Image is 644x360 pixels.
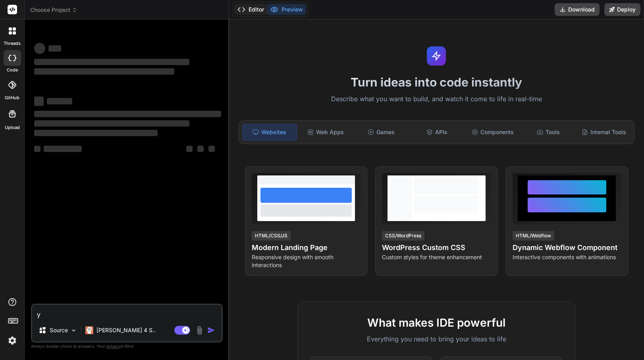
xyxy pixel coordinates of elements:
[234,75,639,89] h1: Turn ideas into code instantly
[410,124,464,141] div: APIs
[252,231,291,241] div: HTML/CSS/JS
[207,326,215,334] img: icon
[197,146,204,152] span: ‌
[31,343,223,350] p: Always double-check its answers. Your in Bind
[604,3,640,16] button: Deploy
[85,326,93,334] img: Claude 4 Sonnet
[252,253,361,269] p: Responsive design with smooth interactions
[70,327,77,334] img: Pick Models
[44,146,82,152] span: ‌
[6,334,19,347] img: settings
[513,242,621,253] h4: Dynamic Webflow Component
[208,146,215,152] span: ‌
[7,67,18,73] label: code
[30,6,77,14] span: Choose Project
[34,68,174,75] span: ‌
[252,242,361,253] h4: Modern Landing Page
[234,4,267,15] button: Editor
[5,124,20,131] label: Upload
[382,231,424,241] div: CSS/WordPress
[5,94,19,101] label: GitHub
[513,253,621,261] p: Interactive components with animations
[47,98,72,104] span: ‌
[34,96,44,106] span: ‌
[34,120,189,127] span: ‌
[50,326,68,334] p: Source
[34,59,189,65] span: ‌
[555,3,600,16] button: Download
[34,43,45,54] span: ‌
[34,130,158,136] span: ‌
[195,326,204,335] img: attachment
[242,124,297,141] div: Websites
[382,242,491,253] h4: WordPress Custom CSS
[513,231,554,241] div: HTML/Webflow
[354,124,408,141] div: Games
[382,253,491,261] p: Custom styles for theme enhancement
[310,334,562,344] p: Everything you need to bring your ideas to life
[96,326,156,334] p: [PERSON_NAME] 4 S..
[4,40,21,47] label: threads
[521,124,575,141] div: Tools
[34,146,40,152] span: ‌
[299,124,353,141] div: Web Apps
[48,45,61,52] span: ‌
[34,111,221,117] span: ‌
[465,124,519,141] div: Components
[234,94,639,104] p: Describe what you want to build, and watch it come to life in real-time
[310,314,562,331] h2: What makes IDE powerful
[186,146,193,152] span: ‌
[106,344,121,348] span: privacy
[577,124,631,141] div: Internal Tools
[32,305,222,319] textarea: y
[267,4,306,15] button: Preview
